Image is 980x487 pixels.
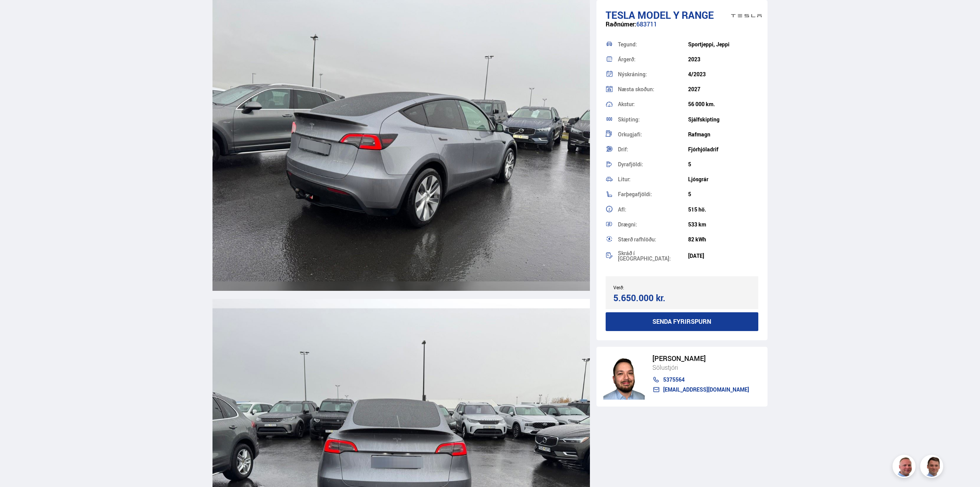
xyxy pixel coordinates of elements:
[618,117,688,122] div: Skipting:
[618,162,688,167] div: Dyrafjöldi:
[688,236,758,243] div: 82 kWh
[618,42,688,47] div: Tegund:
[921,456,944,479] img: FbJEzSuNWCJXmdc-.webp
[688,161,758,167] div: 5
[606,8,635,22] span: Tesla
[6,3,29,26] button: Opna LiveChat spjallviðmót
[652,354,749,362] div: [PERSON_NAME]
[618,251,688,261] div: Skráð í [GEOGRAPHIC_DATA]:
[688,41,758,48] div: Sportjeppi, Jeppi
[618,102,688,107] div: Akstur:
[688,253,758,259] div: [DATE]
[618,192,688,197] div: Farþegafjöldi:
[688,191,758,197] div: 5
[618,87,688,92] div: Næsta skoðun:
[618,147,688,152] div: Drif:
[618,222,688,227] div: Drægni:
[688,116,758,123] div: Sjálfskipting
[618,207,688,212] div: Afl:
[618,237,688,242] div: Stærð rafhlöðu:
[613,285,682,290] div: Verð:
[652,377,749,383] a: 5375564
[652,387,749,393] a: [EMAIL_ADDRESS][DOMAIN_NAME]
[618,72,688,77] div: Nýskráning:
[688,176,758,182] div: Ljósgrár
[652,362,749,372] div: Sölustjóri
[688,146,758,152] div: Fjórhjóladrif
[688,131,758,138] div: Rafmagn
[688,86,758,92] div: 2027
[731,4,762,28] img: brand logo
[688,221,758,228] div: 533 km
[688,101,758,107] div: 56 000 km.
[603,354,645,400] img: nhp88E3Fdnt1Opn2.png
[894,456,917,479] img: siFngHWaQ9KaOqBr.png
[606,20,636,28] span: Raðnúmer:
[618,177,688,182] div: Litur:
[618,132,688,137] div: Orkugjafi:
[688,71,758,77] div: 4/2023
[606,312,759,331] button: Senda fyrirspurn
[688,207,758,213] div: 515 hö.
[606,21,759,36] div: 683711
[637,8,714,22] span: Model Y RANGE
[613,293,680,303] div: 5.650.000 kr.
[618,57,688,62] div: Árgerð:
[688,56,758,62] div: 2023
